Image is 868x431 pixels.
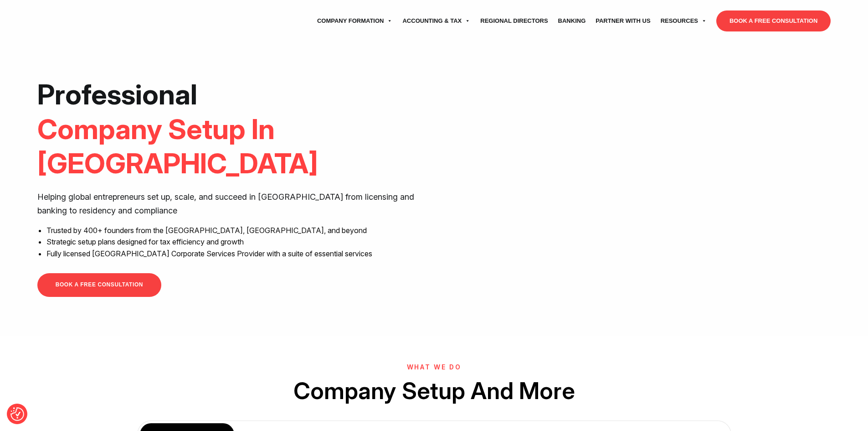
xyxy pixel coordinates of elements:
[46,236,427,248] li: Strategic setup plans designed for tax efficiency and growth
[441,78,831,297] iframe: <br />
[37,190,427,218] p: Helping global entrepreneurs set up, scale, and succeed in [GEOGRAPHIC_DATA] from licensing and b...
[37,112,318,181] span: Company Setup In [GEOGRAPHIC_DATA]
[46,225,427,237] li: Trusted by 400+ founders from the [GEOGRAPHIC_DATA], [GEOGRAPHIC_DATA], and beyond
[475,8,553,34] a: Regional Directors
[37,10,106,32] img: svg+xml;nitro-empty-id=MTYxOjExNQ==-1;base64,PHN2ZyB2aWV3Qm94PSIwIDAgNzU4IDI1MSIgd2lkdGg9Ijc1OCIg...
[397,8,475,34] a: Accounting & Tax
[37,273,161,296] a: BOOK A FREE CONSULTATION
[10,407,24,421] button: Consent Preferences
[716,10,831,31] a: BOOK A FREE CONSULTATION
[46,248,427,260] li: Fully licensed [GEOGRAPHIC_DATA] Corporate Services Provider with a suite of essential services
[10,407,24,421] img: Revisit consent button
[37,78,427,181] h1: Professional
[591,8,655,34] a: Partner with Us
[312,8,398,34] a: Company Formation
[553,8,591,34] a: Banking
[656,8,712,34] a: Resources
